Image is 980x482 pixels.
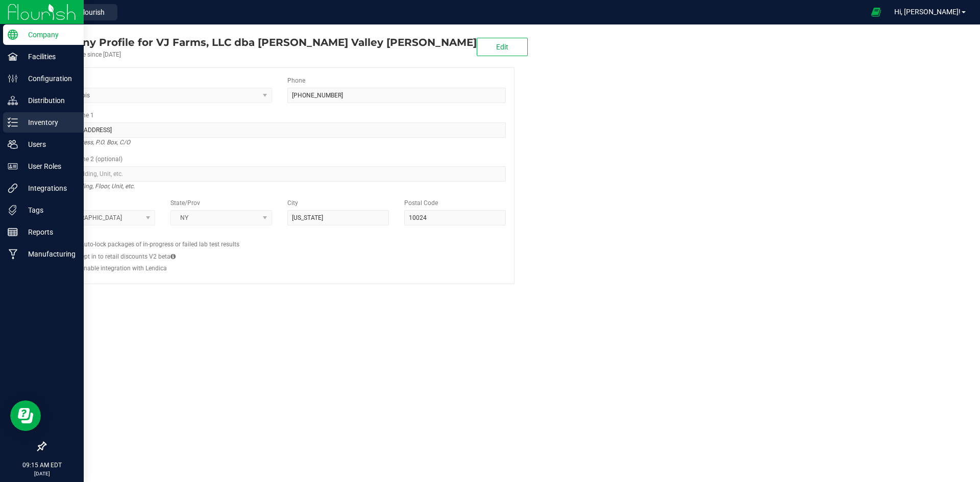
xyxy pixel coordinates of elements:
label: Auto-lock packages of in-progress or failed lab test results [80,240,239,249]
span: Open Ecommerce Menu [865,2,888,22]
inline-svg: Integrations [8,183,18,193]
p: Company [18,29,79,41]
p: Integrations [18,182,79,194]
i: Suite, Building, Floor, Unit, etc. [54,180,135,192]
p: Distribution [18,94,79,107]
label: State/Prov [170,198,200,208]
label: Enable integration with Lendica [80,264,167,273]
p: Facilities [18,50,79,63]
button: Edit [477,38,528,56]
inline-svg: Configuration [8,73,18,84]
p: Tags [18,204,79,216]
span: Edit [496,43,508,51]
label: Address Line 2 (optional) [54,155,122,164]
span: Hi, [PERSON_NAME]! [894,8,961,16]
iframe: Resource center [10,400,41,431]
label: Postal Code [404,198,438,208]
input: Suite, Building, Unit, etc. [54,166,506,182]
h2: Configs [54,233,506,240]
label: Phone [287,76,305,85]
p: Reports [18,226,79,238]
p: Manufacturing [18,248,79,260]
input: Address [54,122,506,138]
inline-svg: Users [8,139,18,149]
div: VJ Farms, LLC dba Hudson Valley Jane [45,35,477,50]
inline-svg: Inventory [8,117,18,128]
inline-svg: Company [8,30,18,40]
inline-svg: Reports [8,227,18,237]
p: Inventory [18,116,79,129]
input: Postal Code [404,210,506,225]
inline-svg: Facilities [8,52,18,62]
p: User Roles [18,160,79,172]
p: 09:15 AM EDT [5,461,79,470]
inline-svg: Manufacturing [8,249,18,259]
p: [DATE] [5,470,79,477]
label: Opt in to retail discounts V2 beta [80,252,176,261]
input: City [287,210,389,225]
label: City [287,198,298,208]
input: (123) 456-7890 [287,88,506,103]
i: Street address, P.O. Box, C/O [54,136,130,148]
p: Configuration [18,72,79,85]
p: Users [18,138,79,150]
div: Account active since [DATE] [45,50,477,59]
inline-svg: User Roles [8,161,18,171]
inline-svg: Tags [8,205,18,215]
inline-svg: Distribution [8,95,18,106]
